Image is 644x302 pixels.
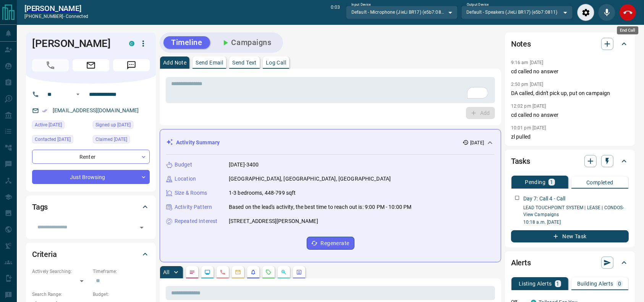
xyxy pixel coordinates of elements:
[213,36,279,49] button: Campaigns
[265,269,272,275] svg: Requests
[598,4,615,21] div: Mute
[577,281,613,286] p: Building Alerts
[35,121,62,129] span: Active [DATE]
[93,268,150,275] p: Timeframe:
[511,60,544,65] p: 9:16 am [DATE]
[32,121,89,131] div: Mon Aug 04 2025
[577,4,594,21] div: Audio Settings
[175,217,217,225] p: Repeated Interest
[511,125,546,131] p: 10:01 pm [DATE]
[42,108,47,113] svg: Email Verified
[511,230,629,242] button: New Task
[307,237,354,250] button: Regenerate
[229,161,259,169] p: [DATE]-3400
[229,189,296,197] p: 1-3 bedrooms, 448-799 sqft
[32,245,150,263] div: Criteria
[32,198,150,216] div: Tags
[93,135,150,146] div: Sun Aug 03 2025
[618,281,621,286] p: 0
[32,135,89,146] div: Fri Aug 08 2025
[95,121,131,129] span: Signed up [DATE]
[266,60,286,65] p: Log Call
[163,60,186,65] p: Add Note
[175,189,207,197] p: Size & Rooms
[281,269,287,275] svg: Opportunities
[229,217,318,225] p: [STREET_ADDRESS][PERSON_NAME]
[523,195,566,203] p: Day 7: Call 4 - Call
[519,281,552,286] p: Listing Alerts
[163,270,169,275] p: All
[93,121,150,131] div: Tue Nov 26 2024
[351,2,371,7] label: Input Device
[619,4,636,21] div: End Call
[525,179,545,185] p: Pending
[73,90,83,99] button: Open
[586,180,613,185] p: Completed
[511,254,629,272] div: Alerts
[32,150,150,164] div: Renter
[93,291,150,298] p: Budget:
[166,136,495,150] div: Activity Summary[DATE]
[66,14,88,19] span: connected
[523,219,629,226] p: 10:18 a.m. [DATE]
[511,68,629,76] p: cd called no answer
[250,269,256,275] svg: Listing Alerts
[32,170,150,184] div: Just Browsing
[470,139,484,146] p: [DATE]
[129,41,134,46] div: condos.ca
[32,37,118,50] h1: [PERSON_NAME]
[511,35,629,53] div: Notes
[511,155,530,167] h2: Tasks
[511,82,544,87] p: 2:50 pm [DATE]
[175,203,212,211] p: Activity Pattern
[461,6,573,19] div: Default - Speakers (JieLi BR17) (e5b7:0811)
[53,107,139,113] a: [EMAIL_ADDRESS][DOMAIN_NAME]
[32,201,48,213] h2: Tags
[163,36,210,49] button: Timeline
[175,175,196,183] p: Location
[220,269,226,275] svg: Calls
[196,60,223,65] p: Send Email
[32,248,57,260] h2: Criteria
[73,59,109,71] span: Email
[95,136,127,143] span: Claimed [DATE]
[617,26,638,34] div: End Call
[467,2,489,7] label: Output Device
[113,59,150,71] span: Message
[189,269,195,275] svg: Notes
[511,133,629,141] p: zl pulled
[32,291,89,298] p: Search Range:
[235,269,241,275] svg: Emails
[511,38,531,50] h2: Notes
[229,203,411,211] p: Based on the lead's activity, the best time to reach out is: 9:00 PM - 10:00 PM
[557,281,560,286] p: 1
[176,139,220,147] p: Activity Summary
[35,136,71,143] span: Contacted [DATE]
[511,152,629,170] div: Tasks
[32,59,69,71] span: Call
[331,4,340,21] p: 0:03
[229,175,391,183] p: [GEOGRAPHIC_DATA], [GEOGRAPHIC_DATA], [GEOGRAPHIC_DATA]
[24,4,88,13] a: [PERSON_NAME]
[511,111,629,119] p: cd called no answer
[511,257,531,269] h2: Alerts
[24,13,88,20] p: [PHONE_NUMBER] -
[204,269,210,275] svg: Lead Browsing Activity
[171,81,490,100] textarea: To enrich screen reader interactions, please activate Accessibility in Grammarly extension settings
[523,205,624,217] a: LEAD TOUCHPOINT SYSTEM | LEASE | CONDOS- View Campaigns
[511,89,629,97] p: DA called, didn't pick up, put on campaign
[296,269,302,275] svg: Agent Actions
[175,161,192,169] p: Budget
[32,268,89,275] p: Actively Searching:
[232,60,257,65] p: Send Text
[136,222,147,233] button: Open
[511,103,546,109] p: 12:02 pm [DATE]
[550,179,553,185] p: 1
[346,6,457,19] div: Default - Microphone (JieLi BR17) (e5b7:0811)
